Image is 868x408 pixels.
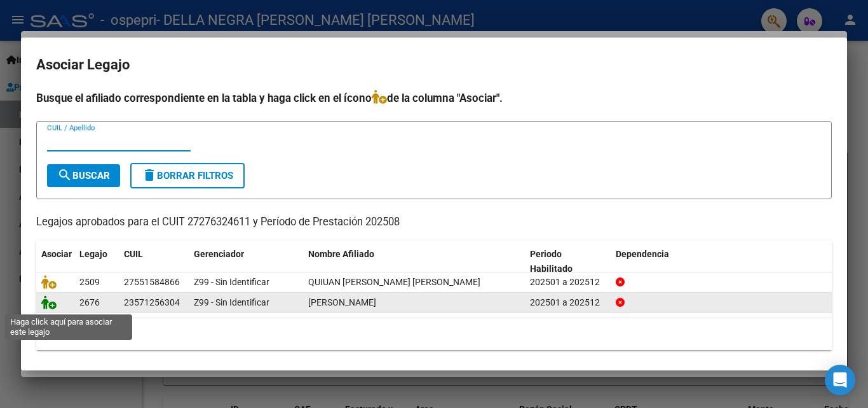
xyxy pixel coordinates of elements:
div: 27551584866 [124,275,180,290]
div: 23571256304 [124,295,180,310]
datatable-header-cell: Dependencia [611,241,832,283]
mat-icon: delete [142,167,157,183]
mat-icon: search [57,167,72,183]
datatable-header-cell: Asociar [36,241,74,283]
h2: Asociar Legajo [36,53,832,77]
span: QUIUAN ADRIANA VALENTINA [308,277,480,287]
div: 202501 a 202512 [530,295,606,310]
span: QUIJADA ADOLFINA [308,297,376,307]
span: Periodo Habilitado [530,249,573,274]
span: 2509 [79,277,100,287]
span: Buscar [57,170,110,181]
span: 2676 [79,297,100,307]
div: 2 registros [36,318,832,350]
span: Z99 - Sin Identificar [194,297,269,307]
span: Nombre Afiliado [308,249,374,259]
span: Legajo [79,249,107,259]
span: Dependencia [616,249,669,259]
datatable-header-cell: Legajo [74,241,119,283]
button: Borrar Filtros [130,163,245,188]
datatable-header-cell: Gerenciador [189,241,303,283]
button: Buscar [47,164,120,187]
h4: Busque el afiliado correspondiente en la tabla y haga click en el ícono de la columna "Asociar". [36,90,832,106]
span: Gerenciador [194,249,244,259]
datatable-header-cell: CUIL [119,241,189,283]
p: Legajos aprobados para el CUIT 27276324611 y Período de Prestación 202508 [36,215,832,230]
span: CUIL [124,249,143,259]
datatable-header-cell: Nombre Afiliado [303,241,525,283]
span: Asociar [41,249,72,259]
div: Open Intercom Messenger [825,365,855,395]
datatable-header-cell: Periodo Habilitado [525,241,611,283]
span: Z99 - Sin Identificar [194,277,269,287]
span: Borrar Filtros [142,170,233,181]
div: 202501 a 202512 [530,275,606,290]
